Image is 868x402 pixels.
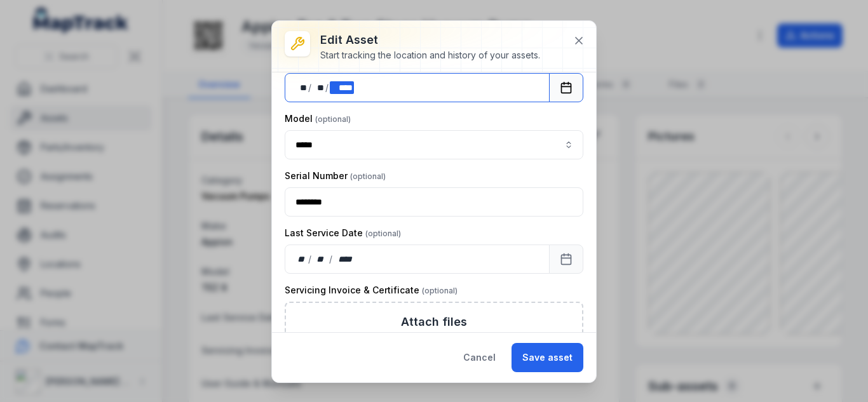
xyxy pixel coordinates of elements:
[549,245,583,274] button: Calendar
[285,130,583,159] input: asset-edit:cf[15485646-641d-4018-a890-10f5a66d77ec]-label
[452,343,506,372] button: Cancel
[549,73,583,102] button: Calendar
[320,49,540,62] div: Start tracking the location and history of your assets.
[320,31,540,49] h3: Edit asset
[313,81,325,94] div: month,
[285,112,351,125] label: Model
[313,253,330,265] div: month,
[334,253,357,265] div: year,
[295,253,308,265] div: day,
[285,227,401,239] label: Last Service Date
[325,81,330,94] div: /
[295,81,308,94] div: day,
[329,253,334,265] div: /
[308,81,313,94] div: /
[401,313,467,331] h3: Attach files
[285,170,386,182] label: Serial Number
[512,343,583,372] button: Save asset
[308,253,313,265] div: /
[285,284,458,297] label: Servicing Invoice & Certificate
[330,81,354,94] div: year,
